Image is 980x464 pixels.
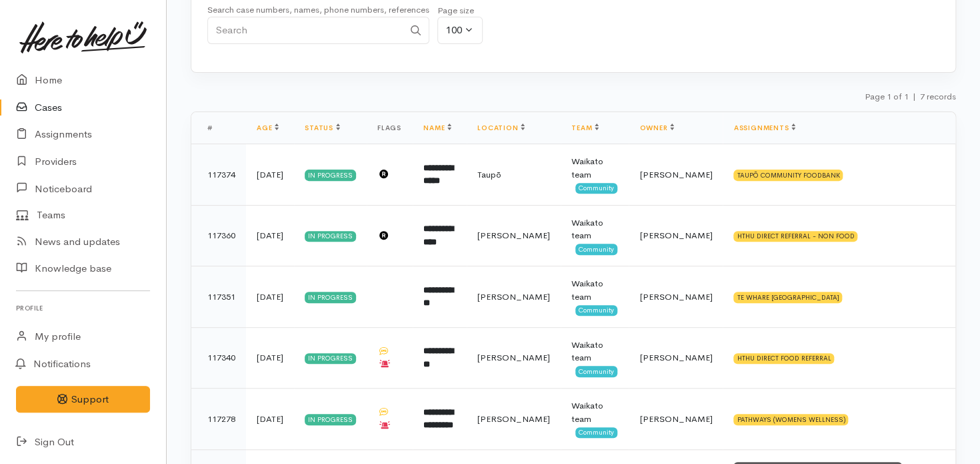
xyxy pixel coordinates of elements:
th: # [191,112,246,144]
td: 117351 [191,266,246,328]
span: Community [575,427,617,438]
td: [DATE] [246,144,294,206]
a: Name [423,124,451,132]
div: TE WHARE [GEOGRAPHIC_DATA] [733,292,842,302]
td: [DATE] [246,205,294,266]
span: Taupō [477,169,501,180]
td: 117374 [191,144,246,206]
span: [PERSON_NAME] [639,413,712,425]
span: [PERSON_NAME] [639,169,712,180]
span: [PERSON_NAME] [477,413,550,425]
div: In progress [305,292,356,302]
span: Community [575,183,617,194]
td: 117278 [191,389,246,450]
div: Waikato team [571,399,618,425]
div: PATHWAYS (WOMENS WELLNESS) [733,414,848,425]
div: Waikato team [571,277,618,303]
div: In progress [305,170,356,180]
td: 117340 [191,327,246,389]
span: [PERSON_NAME] [477,291,550,302]
td: [DATE] [246,389,294,450]
h6: Profile [16,299,150,317]
button: Support [16,386,150,413]
div: Page size [437,4,483,17]
span: Community [575,305,617,316]
div: In progress [305,353,356,364]
input: Search [207,17,403,44]
a: Assignments [733,124,795,132]
div: In progress [305,414,356,425]
span: [PERSON_NAME] [639,291,712,302]
a: Owner [639,124,674,132]
span: [PERSON_NAME] [639,230,712,241]
a: Status [305,124,340,132]
small: Page 1 of 1 7 records [865,91,956,102]
div: 100 [446,23,462,38]
div: HTHU DIRECT FOOD REFERRAL [733,353,834,364]
div: In progress [305,231,356,242]
span: [PERSON_NAME] [477,230,550,241]
td: [DATE] [246,266,294,328]
td: [DATE] [246,327,294,389]
div: TAUPŌ COMMUNITY FOODBANK [733,170,843,180]
span: Community [575,366,617,377]
div: Waikato team [571,216,618,242]
button: 100 [437,17,483,44]
span: | [913,91,916,102]
span: [PERSON_NAME] [639,352,712,363]
small: Search case numbers, names, phone numbers, references [207,4,429,15]
div: Waikato team [571,155,618,181]
a: Location [477,124,525,132]
span: Community [575,244,617,254]
div: HTHU DIRECT REFERRAL - NON FOOD [733,231,857,242]
a: Age [257,124,279,132]
th: Flags [367,112,413,144]
span: [PERSON_NAME] [477,352,550,363]
div: Waikato team [571,338,618,365]
a: Team [571,124,599,132]
td: 117360 [191,205,246,266]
